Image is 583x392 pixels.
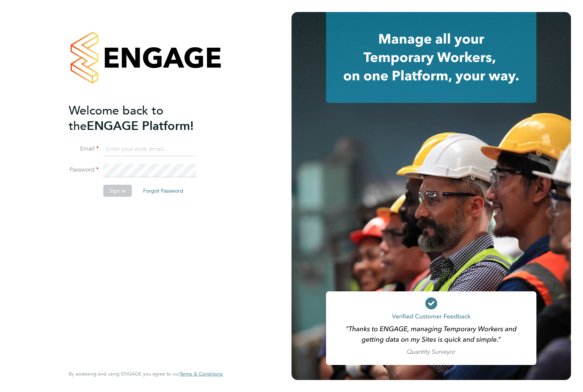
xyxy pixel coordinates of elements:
[137,185,189,197] button: Forgot Password
[69,145,99,153] label: Email
[69,103,163,133] span: Welcome back to the
[103,185,132,197] button: Sign In
[69,371,223,377] span: By accessing and using ENGAGE you agree to our
[103,143,196,156] input: Enter your work email...
[180,371,223,377] a: Terms & Conditions
[69,166,99,174] label: Password
[69,103,215,134] h2: ENGAGE Platform!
